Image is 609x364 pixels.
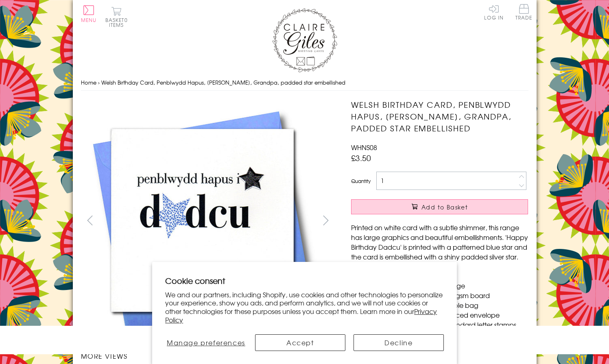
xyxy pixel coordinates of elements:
[165,290,444,324] p: We and our partners, including Shopify, use cookies and other technologies to personalize your ex...
[515,4,533,20] span: Trade
[165,334,247,351] button: Manage preferences
[351,199,528,214] button: Add to Basket
[98,78,100,86] span: ›
[272,8,337,72] img: Claire Giles Greetings Cards
[515,4,533,22] a: Trade
[255,334,345,351] button: Accept
[81,99,325,343] img: Welsh Birthday Card, Penblwydd Hapus, Dadcu, Grandpa, padded star embellished
[421,203,468,211] span: Add to Basket
[317,211,335,229] button: next
[351,142,377,152] span: WHNS08
[81,211,99,229] button: prev
[101,78,345,86] span: Welsh Birthday Card, Penblwydd Hapus, [PERSON_NAME], Grandpa, padded star embellished
[109,16,128,28] span: 0 items
[351,222,528,262] p: Printed on white card with a subtle shimmer, this range has large graphics and beautiful embellis...
[81,351,335,361] h3: More views
[81,16,97,24] span: Menu
[81,78,96,86] a: Home
[165,275,444,286] h2: Cookie consent
[105,7,128,27] button: Basket0 items
[351,99,528,134] h1: Welsh Birthday Card, Penblwydd Hapus, [PERSON_NAME], Grandpa, padded star embellished
[81,74,528,91] nav: breadcrumbs
[354,334,444,351] button: Decline
[165,306,437,325] a: Privacy Policy
[167,338,245,347] span: Manage preferences
[351,177,371,185] label: Quantity
[81,5,97,22] button: Menu
[484,4,504,20] a: Log In
[351,152,371,163] span: £3.50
